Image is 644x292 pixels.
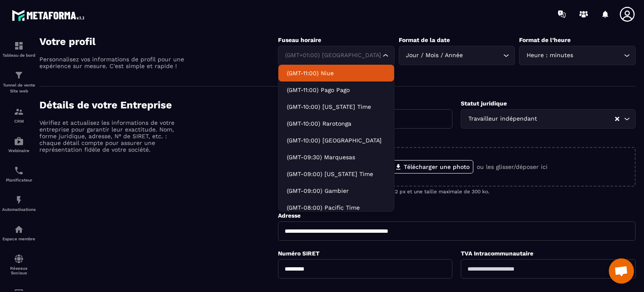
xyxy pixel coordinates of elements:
[461,100,507,107] label: Statut juridique
[391,160,473,174] label: Télécharger une photo
[287,170,386,178] p: (GMT-09:00) Alaska Time
[14,107,24,117] img: formation
[39,99,278,111] h4: Détails de votre Entreprise
[575,51,622,60] input: Search for option
[399,46,515,65] div: Search for option
[14,41,24,51] img: formation
[615,116,619,122] button: Clear Selected
[2,100,36,130] a: formationformationCRM
[404,51,465,60] span: Jour / Mois / Année
[2,64,36,100] a: formationformationTunnel de vente Site web
[278,250,319,257] label: Numéro SIRET
[14,70,24,80] img: formation
[39,56,186,69] p: Personnalisez vos informations de profil pour une expérience sur mesure. C'est simple et rapide !
[2,207,36,212] p: Automatisations
[477,163,548,170] p: ou les glisser/déposer ici
[287,187,386,195] p: (GMT-09:00) Gambier
[2,189,36,218] a: automationsautomationsAutomatisations
[2,53,36,58] p: Tableau de bord
[466,114,539,124] span: Travailleur indépendant
[278,189,636,195] p: Votre logo doit avoir une hauteur minimale de 32 px et une taille maximale de 300 ko.
[2,34,36,64] a: formationformationTableau de bord
[14,254,24,264] img: social-network
[287,153,386,161] p: (GMT-09:30) Marquesas
[2,82,36,94] p: Tunnel de vente Site web
[287,69,386,77] p: (GMT-11:00) Niue
[283,51,381,60] input: Search for option
[278,46,395,65] div: Search for option
[2,218,36,247] a: automationsautomationsEspace membre
[278,37,321,43] label: Fuseau horaire
[2,266,36,275] p: Réseaux Sociaux
[287,86,386,94] p: (GMT-11:00) Pago Pago
[465,51,501,60] input: Search for option
[539,114,614,124] input: Search for option
[609,258,634,284] div: Ouvrir le chat
[39,119,186,153] p: Vérifiez et actualisez les informations de votre entreprise pour garantir leur exactitude. Nom, f...
[461,250,533,257] label: TVA Intracommunautaire
[519,37,571,43] label: Format de l’heure
[461,109,636,129] div: Search for option
[14,166,24,176] img: scheduler
[287,136,386,145] p: (GMT-10:00) Tahiti
[14,224,24,234] img: automations
[399,37,450,43] label: Format de la date
[14,195,24,205] img: automations
[2,247,36,281] a: social-networksocial-networkRéseaux Sociaux
[278,212,301,219] label: Adresse
[2,159,36,189] a: schedulerschedulerPlanificateur
[14,136,24,146] img: automations
[2,178,36,182] p: Planificateur
[2,119,36,124] p: CRM
[2,148,36,153] p: Webinaire
[519,46,636,65] div: Search for option
[39,36,278,47] h4: Votre profil
[287,203,386,212] p: (GMT-08:00) Pacific Time
[2,237,36,241] p: Espace membre
[2,130,36,159] a: automationsautomationsWebinaire
[287,103,386,111] p: (GMT-10:00) Hawaii Time
[12,8,87,23] img: logo
[525,51,575,60] span: Heure : minutes
[287,119,386,128] p: (GMT-10:00) Rarotonga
